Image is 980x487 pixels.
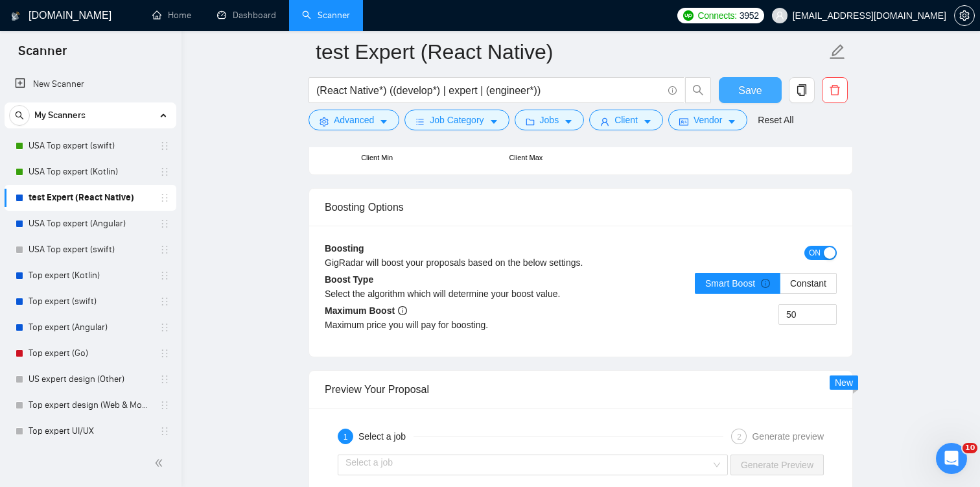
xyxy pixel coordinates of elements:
div: Select a job [358,429,414,444]
span: New [835,377,853,388]
a: Top expert (Go) [29,340,152,366]
button: userClientcaret-down [589,110,663,130]
button: Generate Preview [730,455,824,475]
b: Boosting [325,243,364,254]
a: test Expert (React Native) [29,185,152,211]
span: idcard [679,117,688,126]
span: holder [159,270,170,281]
li: New Scanner [5,71,176,97]
span: Save [738,82,762,99]
span: copy [789,84,814,96]
a: searchScanner [302,10,350,21]
a: USA Top expert (swift) [29,133,152,159]
span: holder [159,244,170,255]
div: Maximum price you will pay for boosting. [325,318,581,332]
img: logo [11,6,20,27]
a: New Scanner [15,71,166,97]
span: Scanner [8,42,77,69]
input: Search Freelance Jobs... [316,82,662,99]
a: USA Top expert (swift) [29,237,152,263]
span: Constant [790,278,826,289]
a: Reset All [758,113,793,127]
span: holder [159,374,170,385]
span: info-circle [398,306,407,315]
button: search [685,77,711,103]
span: caret-down [727,117,736,126]
span: Job Category [430,113,484,127]
span: Advanced [334,113,374,127]
button: settingAdvancedcaret-down [309,110,399,130]
span: user [600,117,609,126]
span: caret-down [379,117,388,126]
span: ON [809,246,821,260]
a: homeHome [152,10,191,21]
a: USA Top expert (Angular) [29,211,152,237]
span: holder [159,167,170,177]
span: 3952 [740,8,759,23]
iframe: Intercom live chat [936,443,967,474]
span: 10 [962,443,977,453]
a: USA Top expert (Kotlin) [29,159,152,185]
span: Client [614,113,638,127]
span: My Scanners [34,102,86,128]
div: Select the algorithm which will determine your boost value. [325,287,581,301]
span: setting [955,10,974,21]
span: holder [159,219,170,229]
button: setting [954,5,975,26]
a: Top expert UI/UX [29,418,152,444]
span: holder [159,193,170,203]
button: idcardVendorcaret-down [668,110,747,130]
a: Top expert (Kotlin) [29,263,152,289]
span: holder [159,426,170,436]
span: search [686,84,710,96]
div: Boosting Options [325,189,837,226]
span: holder [159,141,170,151]
span: 2 [737,433,741,442]
button: delete [822,77,848,103]
div: GigRadar will boost your proposals based on the below settings. [325,255,709,270]
a: US expert design (Other) [29,366,152,392]
button: copy [789,77,815,103]
span: bars [415,117,425,126]
a: Top expert (Angular) [29,315,152,340]
span: info-circle [668,86,677,95]
span: holder [159,348,170,359]
span: holder [159,400,170,410]
span: caret-down [489,117,498,126]
span: Jobs [540,113,559,127]
div: Generate preview [752,429,824,444]
div: Client Max [509,152,542,163]
span: 1 [344,433,348,442]
a: Top expert (swift) [29,289,152,315]
span: edit [829,43,846,60]
span: Vendor [694,113,722,127]
span: setting [320,117,329,126]
button: search [9,105,30,126]
span: Smart Boost [705,278,770,289]
div: Preview Your Proposal [325,371,837,408]
b: Maximum Boost [325,305,407,316]
button: Save [719,77,782,103]
a: setting [954,10,975,21]
span: folder [526,117,535,126]
input: Scanner name... [316,36,826,68]
span: holder [159,296,170,307]
b: Boost Type [325,274,373,285]
span: caret-down [643,117,652,126]
span: search [10,111,29,120]
span: info-circle [761,279,770,288]
span: caret-down [564,117,573,126]
span: Connects: [697,8,736,23]
span: user [775,11,784,20]
a: dashboardDashboard [217,10,276,21]
span: delete [822,84,847,96]
span: holder [159,322,170,333]
img: upwork-logo.png [683,10,694,21]
button: folderJobscaret-down [515,110,585,130]
span: double-left [154,457,167,469]
a: Top expert design (Web & Mobile) 0% answers [DATE] [29,392,152,418]
div: Client Min [361,152,393,163]
button: barsJob Categorycaret-down [404,110,509,130]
